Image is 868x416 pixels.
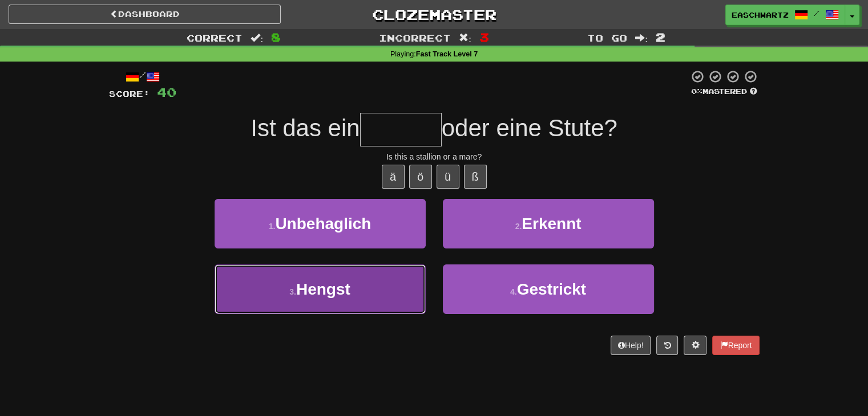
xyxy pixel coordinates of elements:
[289,287,296,296] small: 3 .
[416,50,478,58] strong: Fast Track Level 7
[510,287,517,296] small: 4 .
[409,165,432,189] button: ö
[689,87,760,97] div: Mastered
[725,5,845,25] a: easchwartz /
[109,89,150,99] span: Score:
[712,336,759,355] button: Report
[269,222,276,231] small: 1 .
[611,336,651,355] button: Help!
[656,30,665,44] span: 2
[251,33,263,43] span: :
[187,32,243,43] span: Correct
[479,30,489,44] span: 3
[298,5,570,25] a: Clozemaster
[814,9,819,17] span: /
[635,33,648,43] span: :
[459,33,471,43] span: :
[515,222,522,231] small: 2 .
[464,165,487,189] button: ß
[517,280,586,298] span: Gestrickt
[382,165,405,189] button: ä
[251,115,360,141] span: Ist das ein
[656,336,678,355] button: Round history (alt+y)
[9,5,281,24] a: Dashboard
[109,70,176,84] div: /
[271,30,281,44] span: 8
[215,199,426,248] button: 1.Unbehaglich
[437,165,459,189] button: ü
[109,151,760,162] div: Is this a stallion or a mare?
[691,87,703,96] span: 0 %
[732,10,789,20] span: easchwartz
[443,264,654,314] button: 4.Gestrickt
[275,215,371,233] span: Unbehaglich
[379,32,451,43] span: Incorrect
[215,264,426,314] button: 3.Hengst
[443,199,654,248] button: 2.Erkennt
[157,85,176,99] span: 40
[442,115,617,141] span: oder eine Stute?
[522,215,581,233] span: Erkennt
[296,280,350,298] span: Hengst
[587,32,627,43] span: To go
